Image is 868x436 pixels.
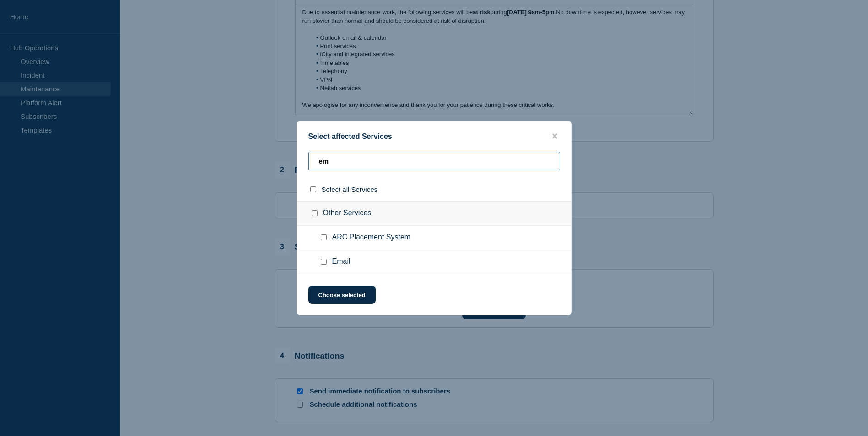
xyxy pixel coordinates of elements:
input: Search [308,152,560,170]
input: Email checkbox [321,259,327,265]
div: Select affected Services [297,132,571,141]
span: Email [332,257,350,266]
input: select all checkbox [310,186,316,192]
input: ARC Placement System checkbox [321,234,327,240]
input: Other Services checkbox [312,210,318,216]
div: Other Services [297,201,571,226]
button: close button [550,132,560,141]
span: Select all Services [322,186,378,193]
span: ARC Placement System [332,233,411,242]
button: Choose selected [308,286,376,304]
